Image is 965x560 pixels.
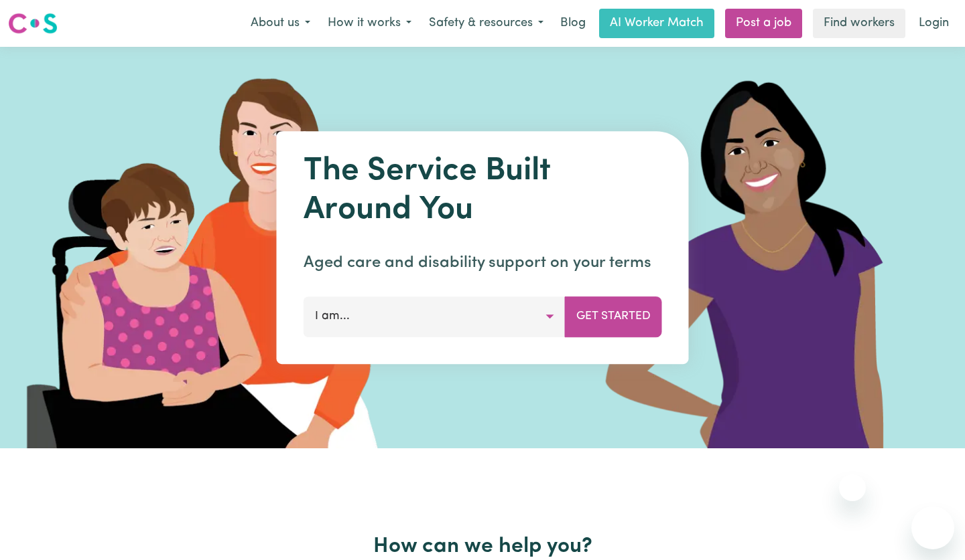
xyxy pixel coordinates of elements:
iframe: Button to launch messaging window [911,506,954,549]
a: AI Worker Match [599,9,714,38]
a: Login [911,9,957,38]
h1: The Service Built Around You [304,153,662,229]
button: How it works [319,9,420,37]
button: Safety & resources [420,9,552,37]
p: Aged care and disability support on your terms [304,251,662,275]
a: Post a job [725,9,802,38]
button: Get Started [565,296,662,337]
h2: How can we help you? [48,534,917,559]
a: Find workers [813,9,905,38]
iframe: Close message [839,474,866,501]
a: Blog [552,9,594,38]
button: About us [242,9,319,37]
a: Careseekers logo [8,8,58,39]
img: Careseekers logo [8,11,58,35]
button: I am... [304,296,566,337]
